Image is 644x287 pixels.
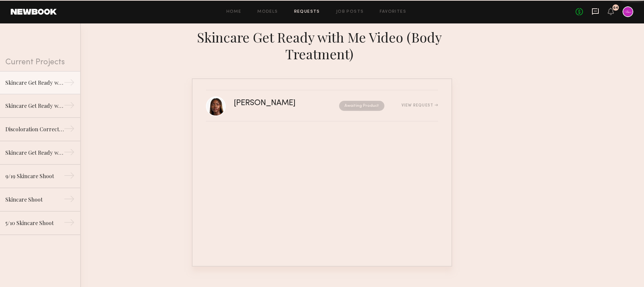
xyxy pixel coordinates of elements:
div: → [64,194,75,207]
div: → [64,123,75,137]
div: 9/19 Skincare Shoot [5,172,64,180]
a: Models [257,10,278,14]
a: Requests [294,10,320,14]
a: Job Posts [336,10,364,14]
a: [PERSON_NAME]Awaiting ProductView Request [206,90,438,122]
div: → [64,77,75,90]
div: Skincare Shoot [5,196,64,204]
div: Skincare Get Ready with Me Video (Eye Gel) [5,102,64,110]
div: Skincare Get Ready with Me Video (Body Treatment) [192,29,452,62]
div: 64 [613,6,618,10]
div: [PERSON_NAME] [234,99,317,107]
div: View Request [401,103,438,107]
div: Skincare Get Ready with Me Video (Body Treatment) [5,79,64,87]
div: → [64,170,75,184]
a: Favorites [380,10,406,14]
div: → [64,147,75,160]
div: 5/10 Skincare Shoot [5,219,64,227]
nb-request-status: Awaiting Product [339,101,384,111]
div: → [64,217,75,230]
a: Home [226,10,241,14]
div: → [64,100,75,113]
div: Skincare Get Ready with Me Video [5,149,64,157]
div: Discoloration Correcting Serum GRWM Video [5,125,64,133]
